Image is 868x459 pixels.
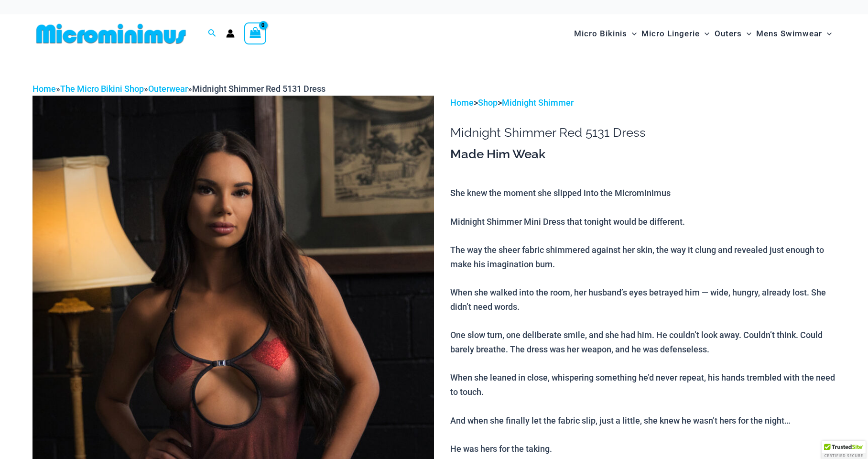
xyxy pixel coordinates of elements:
a: Outerwear [148,84,188,94]
span: Micro Bikinis [574,22,627,46]
img: MM SHOP LOGO FLAT [33,23,190,44]
span: Menu Toggle [700,22,709,46]
span: Midnight Shimmer Red 5131 Dress [192,84,325,94]
a: Mens SwimwearMenu ToggleMenu Toggle [754,19,834,48]
a: OutersMenu ToggleMenu Toggle [712,19,754,48]
a: The Micro Bikini Shop [60,84,144,94]
a: Midnight Shimmer [502,98,574,108]
h1: Midnight Shimmer Red 5131 Dress [450,125,835,140]
div: TrustedSite Certified [822,441,866,459]
a: Search icon link [208,28,217,40]
a: Home [450,98,474,108]
h3: Made Him Weak [450,146,835,163]
span: Micro Lingerie [641,22,700,46]
span: Menu Toggle [822,22,832,46]
a: Home [33,84,56,94]
span: Outers [715,22,742,46]
p: > > [450,96,835,110]
span: Mens Swimwear [756,22,822,46]
a: View Shopping Cart, empty [244,22,266,44]
a: Micro LingerieMenu ToggleMenu Toggle [639,19,712,48]
a: Micro BikinisMenu ToggleMenu Toggle [572,19,639,48]
span: Menu Toggle [742,22,751,46]
a: Shop [478,98,498,108]
a: Account icon link [226,29,235,38]
nav: Site Navigation [570,18,835,50]
span: » » » [33,84,325,94]
span: Menu Toggle [627,22,637,46]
